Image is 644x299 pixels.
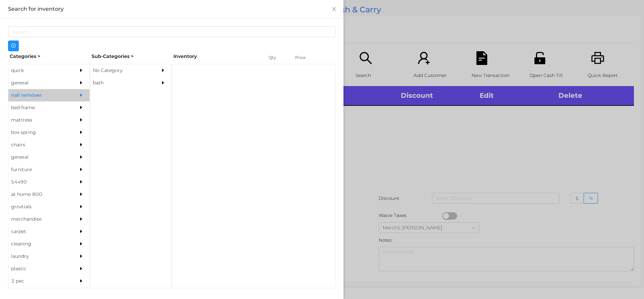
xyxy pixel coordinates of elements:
i: icon: caret-right [79,241,84,246]
div: mattress [8,114,69,126]
i: icon: caret-right [161,68,165,73]
i: icon: caret-right [79,279,84,283]
i: icon: caret-right [79,192,84,197]
div: cleaning [8,238,69,250]
div: carpet [8,225,69,238]
input: Search... [8,26,335,37]
i: icon: caret-right [79,204,84,209]
div: No Category [90,64,151,77]
i: icon: caret-right [79,229,84,234]
div: Price [293,53,320,62]
div: 3 pec [8,275,69,287]
div: merchandise [8,213,69,225]
div: plastic [8,263,69,275]
div: chairs [8,139,69,151]
div: Search for inventory [8,5,335,13]
i: icon: caret-right [79,80,84,85]
div: quick [8,64,69,77]
i: icon: close [331,6,337,12]
i: icon: caret-right [79,68,84,73]
div: Qty [267,53,287,62]
i: icon: caret-right [79,217,84,221]
i: icon: caret-right [79,105,84,110]
div: nail remover [8,89,69,101]
div: box spring [8,126,69,139]
i: icon: caret-right [79,167,84,172]
i: icon: caret-right [79,93,84,97]
i: icon: caret-right [79,266,84,271]
div: Sub-Categories > [90,51,172,62]
div: 54x90 [8,176,69,188]
i: icon: caret-right [79,254,84,258]
i: icon: caret-right [79,130,84,135]
div: furniture [8,163,69,176]
div: Inventory [173,53,260,60]
i: icon: caret-right [79,179,84,184]
div: at home 800 [8,188,69,201]
i: icon: caret-right [79,155,84,159]
button: icon: plus-circle [8,41,19,51]
div: bed frame [8,101,69,114]
i: icon: caret-right [161,80,165,85]
i: icon: caret-right [79,118,84,122]
div: grovtials [8,201,69,213]
div: general [8,151,69,163]
div: Categories > [8,51,90,62]
div: laundry [8,250,69,263]
div: bath [90,77,151,89]
div: general [8,77,69,89]
i: icon: caret-right [79,142,84,147]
